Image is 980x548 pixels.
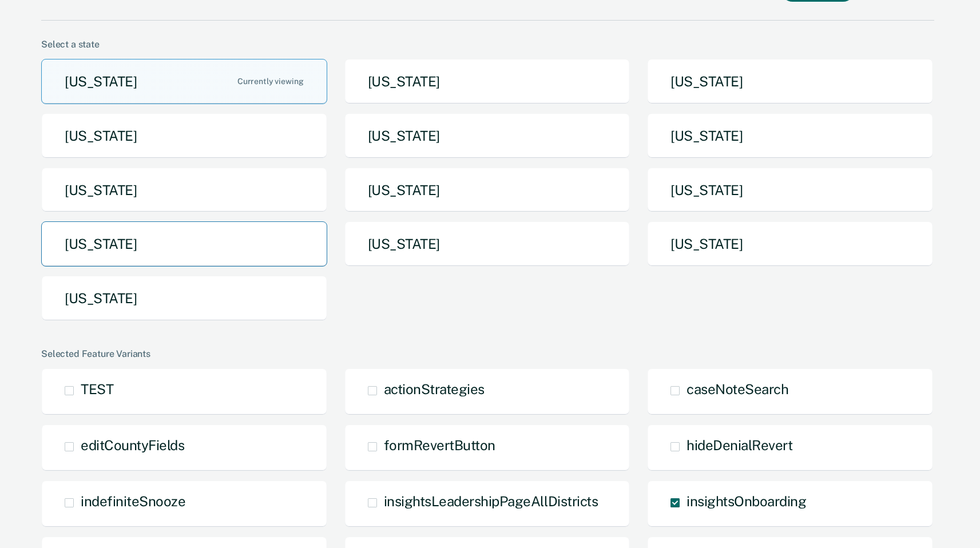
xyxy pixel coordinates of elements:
button: [US_STATE] [647,168,933,213]
span: indefiniteSnooze [81,493,185,509]
div: Selected Feature Variants [41,348,934,359]
span: hideDenialRevert [687,437,792,453]
span: caseNoteSearch [687,381,788,397]
span: insightsOnboarding [687,493,806,509]
span: actionStrategies [384,381,485,397]
button: [US_STATE] [647,59,933,104]
button: [US_STATE] [41,168,327,213]
div: Select a state [41,39,934,50]
button: [US_STATE] [344,59,630,104]
span: TEST [81,381,113,397]
button: [US_STATE] [41,221,327,267]
button: [US_STATE] [41,113,327,158]
button: [US_STATE] [647,113,933,158]
span: formRevertButton [384,437,495,453]
button: [US_STATE] [344,113,630,158]
span: editCountyFields [81,437,184,453]
button: [US_STATE] [344,221,630,267]
button: [US_STATE] [41,276,327,321]
button: [US_STATE] [344,168,630,213]
span: insightsLeadershipPageAllDistricts [384,493,598,509]
button: [US_STATE] [41,59,327,104]
button: [US_STATE] [647,221,933,267]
